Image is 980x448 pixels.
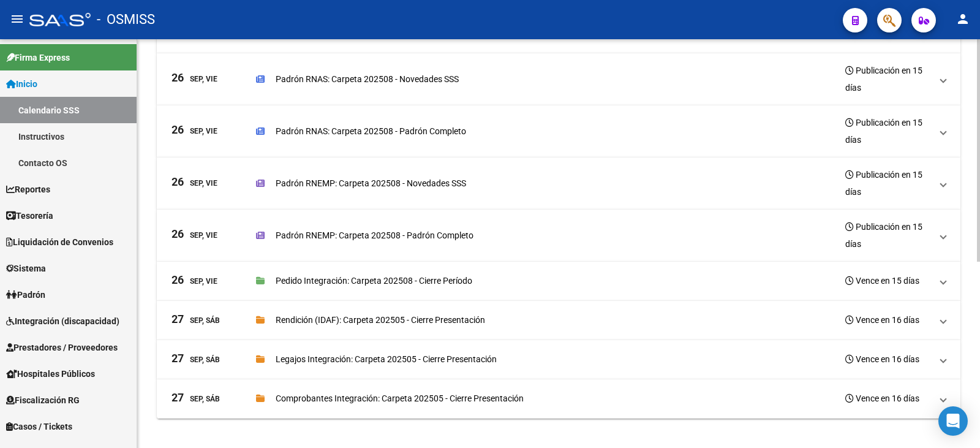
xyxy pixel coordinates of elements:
p: Rendición (IDAF): Carpeta 202505 - Cierre Presentación [276,313,485,327]
div: Sep, Sáb [171,314,220,327]
mat-expansion-panel-header: 26Sep, ViePadrón RNEMP: Carpeta 202508 - Padrón CompletoPublicación en 15 días [157,210,960,262]
span: 26 [171,72,184,83]
span: 27 [171,314,184,325]
div: Sep, Vie [171,177,217,189]
h3: Publicación en 15 días [845,62,931,96]
span: 26 [171,124,184,135]
span: 26 [171,177,184,188]
p: Legajos Integración: Carpeta 202505 - Cierre Presentación [276,352,497,366]
span: Liquidación de Convenios [6,235,113,249]
p: Padrón RNAS: Carpeta 202508 - Padrón Completo [276,124,466,138]
mat-expansion-panel-header: 27Sep, SábRendición (IDAF): Carpeta 202505 - Cierre PresentaciónVence en 16 días [157,301,960,340]
div: Sep, Vie [171,275,217,287]
mat-expansion-panel-header: 27Sep, SábLegajos Integración: Carpeta 202505 - Cierre PresentaciónVence en 16 días [157,340,960,379]
div: Open Intercom Messenger [938,406,968,436]
span: Inicio [6,77,37,91]
span: 26 [171,275,184,286]
span: Integración (discapacidad) [6,314,119,328]
h3: Vence en 16 días [845,311,919,328]
span: Padrón [6,288,45,302]
mat-expansion-panel-header: 26Sep, ViePadrón RNAS: Carpeta 202508 - Novedades SSSPublicación en 15 días [157,53,960,105]
h3: Vence en 15 días [845,272,919,289]
h3: Publicación en 15 días [845,166,931,200]
span: Hospitales Públicos [6,367,95,381]
span: Sistema [6,262,46,275]
span: 27 [171,353,184,364]
span: Prestadores / Proveedores [6,341,118,354]
h3: Vence en 16 días [845,390,919,407]
mat-icon: menu [10,12,24,26]
h3: Vence en 16 días [845,351,919,368]
div: Sep, Vie [171,229,217,241]
span: Fiscalización RG [6,393,80,407]
mat-expansion-panel-header: 26Sep, ViePadrón RNAS: Carpeta 202508 - Padrón CompletoPublicación en 15 días [157,105,960,158]
mat-expansion-panel-header: 26Sep, ViePadrón RNEMP: Carpeta 202508 - Novedades SSSPublicación en 15 días [157,158,960,210]
mat-icon: person [956,12,970,26]
p: Comprobantes Integración: Carpeta 202505 - Cierre Presentación [276,392,524,405]
h3: Publicación en 15 días [845,114,931,148]
div: Sep, Sáb [171,353,220,366]
mat-expansion-panel-header: 27Sep, SábComprobantes Integración: Carpeta 202505 - Cierre PresentaciónVence en 16 días [157,379,960,419]
span: Reportes [6,183,50,196]
span: Tesorería [6,209,53,222]
span: - OSMISS [97,6,155,33]
div: Sep, Vie [171,72,217,85]
h3: Publicación en 15 días [845,218,931,252]
div: Sep, Sáb [171,392,220,405]
p: Padrón RNEMP: Carpeta 202508 - Padrón Completo [276,229,473,242]
span: Firma Express [6,51,70,64]
mat-expansion-panel-header: 26Sep, ViePedido Integración: Carpeta 202508 - Cierre PeríodoVence en 15 días [157,262,960,301]
span: Casos / Tickets [6,420,72,433]
span: 26 [171,229,184,240]
span: 27 [171,392,184,403]
p: Padrón RNAS: Carpeta 202508 - Novedades SSS [276,72,459,86]
p: Pedido Integración: Carpeta 202508 - Cierre Período [276,274,472,287]
div: Sep, Vie [171,124,217,137]
p: Padrón RNEMP: Carpeta 202508 - Novedades SSS [276,177,466,190]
